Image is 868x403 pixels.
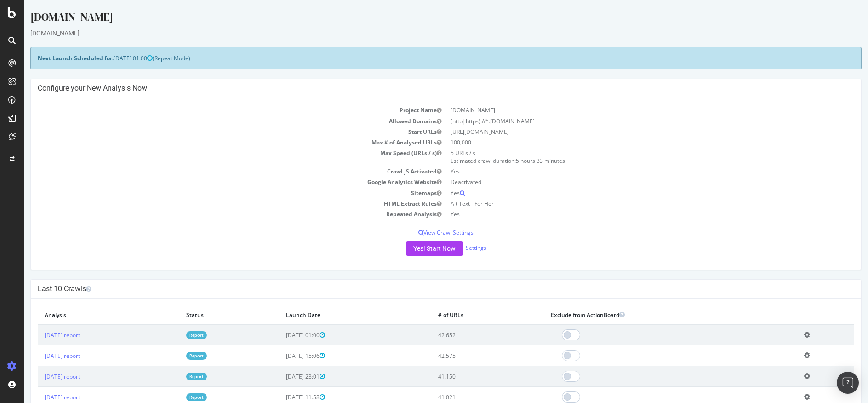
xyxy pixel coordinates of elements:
[262,331,301,339] span: [DATE] 01:00
[422,148,830,166] td: 5 URLs / s Estimated crawl duration:
[14,166,422,177] td: Crawl JS Activated
[162,331,183,339] a: Report
[14,188,422,198] td: Sitemaps
[90,54,129,62] span: [DATE] 01:00
[14,116,422,127] td: Allowed Domains
[6,47,838,69] div: (Repeat Mode)
[422,166,830,177] td: Yes
[442,244,463,252] a: Settings
[382,241,439,256] button: Yes! Start Now
[837,372,859,394] div: Open Intercom Messenger
[155,305,255,324] th: Status
[422,105,830,115] td: [DOMAIN_NAME]
[422,127,830,137] td: [URL][DOMAIN_NAME]
[14,209,422,219] td: Repeated Analysis
[14,127,422,137] td: Start URLs
[422,209,830,219] td: Yes
[162,373,183,380] a: Report
[422,116,830,127] td: (http|https)://*.[DOMAIN_NAME]
[422,188,830,198] td: Yes
[14,105,422,115] td: Project Name
[407,345,520,366] td: 42,575
[407,366,520,387] td: 41,150
[422,198,830,209] td: Alt Text - For Her
[422,177,830,187] td: Deactivated
[262,352,301,360] span: [DATE] 15:06
[14,229,830,236] p: View Crawl Settings
[407,324,520,345] td: 42,652
[14,148,422,166] td: Max Speed (URLs / s)
[162,352,183,360] a: Report
[6,9,838,29] div: [DOMAIN_NAME]
[492,157,541,165] span: 5 hours 33 minutes
[14,305,155,324] th: Analysis
[6,29,838,38] div: [DOMAIN_NAME]
[14,177,422,187] td: Google Analytics Website
[407,305,520,324] th: # of URLs
[14,198,422,209] td: HTML Extract Rules
[21,331,56,339] a: [DATE] report
[422,137,830,148] td: 100,000
[14,137,422,148] td: Max # of Analysed URLs
[21,393,56,401] a: [DATE] report
[21,373,56,380] a: [DATE] report
[14,84,830,93] h4: Configure your New Analysis Now!
[162,393,183,401] a: Report
[21,352,56,360] a: [DATE] report
[14,284,830,294] h4: Last 10 Crawls
[14,54,90,62] strong: Next Launch Scheduled for:
[262,373,301,380] span: [DATE] 23:01
[255,305,408,324] th: Launch Date
[520,305,773,324] th: Exclude from ActionBoard
[262,393,301,401] span: [DATE] 11:58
